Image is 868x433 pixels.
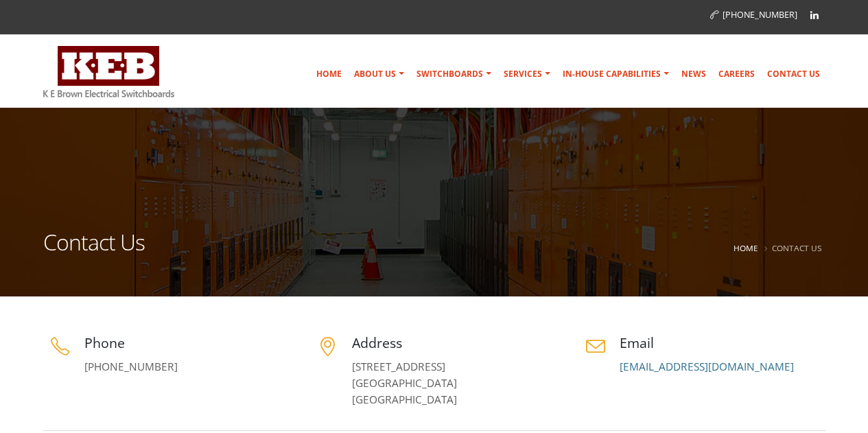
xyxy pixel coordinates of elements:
[734,242,758,253] a: Home
[84,333,290,352] h4: Phone
[43,231,145,270] h1: Contact Us
[762,60,825,88] a: Contact Us
[352,360,457,407] a: [STREET_ADDRESS][GEOGRAPHIC_DATA][GEOGRAPHIC_DATA]
[43,46,174,97] img: K E Brown Electrical Switchboards
[713,60,760,88] a: Careers
[311,60,347,88] a: Home
[676,60,712,88] a: News
[620,360,794,374] a: [EMAIL_ADDRESS][DOMAIN_NAME]
[804,5,825,25] a: Linkedin
[710,9,797,21] a: [PHONE_NUMBER]
[498,60,556,88] a: Services
[349,60,410,88] a: About Us
[761,239,822,257] li: Contact Us
[352,333,558,352] h4: Address
[84,360,178,374] a: [PHONE_NUMBER]
[620,333,825,352] h4: Email
[557,60,675,88] a: In-house Capabilities
[411,60,497,88] a: Switchboards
